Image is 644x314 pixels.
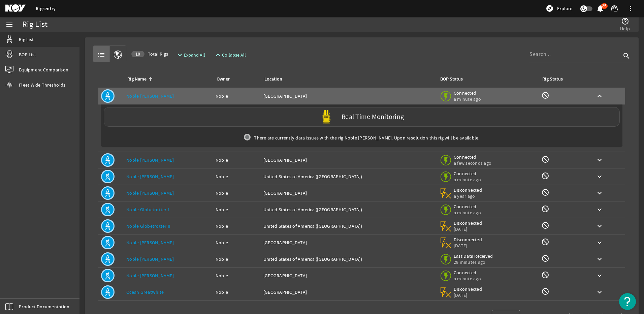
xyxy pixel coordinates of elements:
a: Ocean GreatWhite [126,289,164,295]
span: a few seconds ago [454,160,491,166]
span: [DATE] [454,243,482,249]
span: a year ago [454,193,482,199]
span: BOP List [19,51,36,58]
a: Noble [PERSON_NAME] [126,93,174,99]
span: Connected [454,170,482,177]
mat-icon: expand_less [214,51,219,59]
span: Disconnected [454,220,482,226]
span: Equipment Comparison [19,66,68,73]
span: [DATE] [454,292,482,298]
span: Connected [454,154,491,160]
div: Rig Name [127,75,147,83]
label: Real Time Monitoring [342,114,404,121]
mat-icon: keyboard_arrow_up [595,92,604,100]
div: Noble [216,223,258,229]
div: Noble [216,256,258,262]
button: Collapse All [211,49,249,61]
div: United States of America ([GEOGRAPHIC_DATA]) [263,173,434,180]
span: [DATE] [454,226,482,232]
img: grey.svg [244,134,251,140]
div: [GEOGRAPHIC_DATA] [263,272,434,279]
mat-icon: Rig Monitoring not available for this rig [541,271,549,279]
mat-icon: Rig Monitoring not available for this rig [541,221,549,229]
div: Noble [216,93,258,99]
span: Connected [454,203,482,210]
div: BOP Status [440,75,463,83]
span: Last Data Received [454,253,493,259]
mat-icon: Rig Monitoring not available for this rig [541,155,549,163]
input: Search... [529,50,621,58]
a: Real Time Monitoring [101,107,622,127]
span: Help [620,25,630,32]
i: search [622,52,631,60]
span: Expand All [184,52,205,58]
mat-icon: Rig Monitoring not available for this rig [541,238,549,246]
button: Explore [543,3,575,14]
div: Owner [217,75,230,83]
mat-icon: Rig Monitoring not available for this rig [541,287,549,295]
span: Connected [454,270,482,276]
div: United States of America ([GEOGRAPHIC_DATA]) [263,223,434,229]
span: Collapse All [222,52,246,58]
div: Location [263,75,431,83]
a: Noble [PERSON_NAME] [126,174,174,180]
mat-icon: expand_more [176,51,181,59]
div: United States of America ([GEOGRAPHIC_DATA]) [263,256,434,262]
div: Rig List [22,21,47,28]
a: Noble [PERSON_NAME] [126,240,174,246]
mat-icon: list [97,51,105,59]
div: [GEOGRAPHIC_DATA] [263,239,434,246]
mat-icon: menu [5,21,13,29]
span: a minute ago [454,96,482,102]
mat-icon: keyboard_arrow_down [595,222,604,230]
span: Explore [557,5,572,12]
mat-icon: Rig Monitoring not available for this rig [541,205,549,213]
a: Noble Globetrotter II [126,223,170,229]
mat-icon: support_agent [610,4,618,12]
mat-icon: Rig Monitoring not available for this rig [541,188,549,196]
span: Total Rigs [131,51,168,57]
mat-icon: explore [546,4,554,12]
div: Rig Name [126,75,207,83]
button: Open Resource Center [619,293,636,310]
span: a minute ago [454,177,482,183]
mat-icon: keyboard_arrow_down [595,239,604,247]
a: Noble [PERSON_NAME] [126,157,174,163]
div: [GEOGRAPHIC_DATA] [263,289,434,295]
a: Noble [PERSON_NAME] [126,190,174,196]
span: Product Documentation [19,303,69,310]
div: Noble [216,190,258,196]
span: 29 minutes ago [454,259,493,265]
span: Disconnected [454,237,482,243]
mat-icon: keyboard_arrow_down [595,189,604,197]
div: Noble [216,272,258,279]
button: more_vert [622,0,639,17]
div: Owner [216,75,255,83]
span: Rig List [19,36,34,43]
span: Fleet Wide Thresholds [19,82,65,88]
div: Noble [216,206,258,213]
div: United States of America ([GEOGRAPHIC_DATA]) [263,206,434,213]
mat-icon: keyboard_arrow_down [595,172,604,181]
mat-icon: keyboard_arrow_down [595,288,604,296]
div: [GEOGRAPHIC_DATA] [263,157,434,163]
span: Connected [454,90,482,96]
span: a minute ago [454,210,482,216]
mat-icon: Rig Monitoring not available for this rig [541,254,549,262]
mat-icon: notifications [596,4,604,12]
a: Noble [PERSON_NAME] [126,256,174,262]
div: Noble [216,173,258,180]
img: Yellowpod.svg [320,110,333,124]
mat-icon: help_outline [621,17,629,25]
span: a minute ago [454,276,482,282]
button: Expand All [173,49,208,61]
mat-icon: keyboard_arrow_down [595,156,604,164]
div: 10 [131,51,144,57]
mat-icon: Rig Monitoring not available for this rig [541,172,549,180]
mat-icon: Rig Monitoring not available for this rig [541,91,549,99]
a: Noble Globetrotter I [126,207,169,213]
div: There are currently data issues with the rig Noble [PERSON_NAME]. Upon resolution this rig will b... [101,129,622,146]
mat-icon: keyboard_arrow_down [595,206,604,214]
div: Location [264,75,282,83]
a: Rigsentry [36,5,56,12]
